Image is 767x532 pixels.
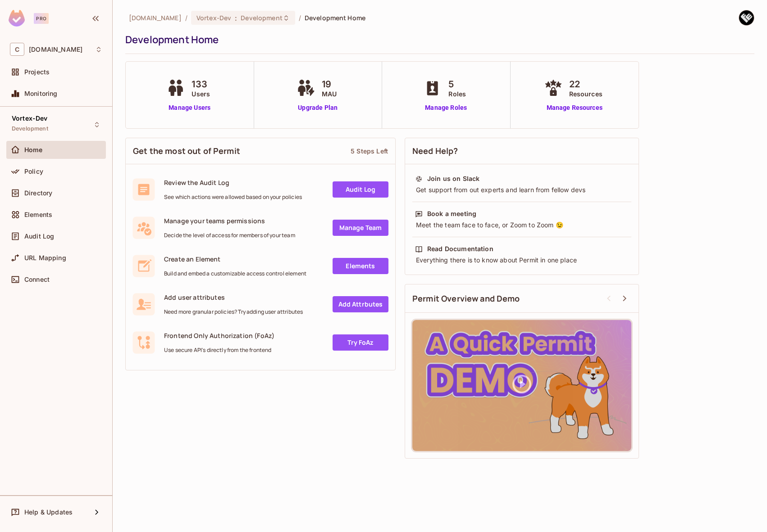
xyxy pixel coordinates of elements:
span: Workspace: consoleconnect.com [29,46,82,53]
a: Manage Users [164,103,215,113]
span: Permit Overview and Demo [412,293,520,304]
span: Vortex-Dev [12,115,48,122]
span: Home [24,146,43,153]
span: Development Home [305,14,365,22]
span: Manage your teams permissions [164,216,295,225]
div: Get support from out experts and learn from fellow devs [415,185,629,194]
div: Development Home [125,33,750,46]
span: Projects [24,68,50,76]
img: Qianwen Li [739,10,754,25]
a: Manage Resources [542,103,607,113]
span: 133 [192,77,210,91]
span: Directory [24,189,52,197]
a: Audit Log [333,181,388,198]
span: Users [192,89,210,99]
span: Help & Updates [24,509,73,516]
span: Use secure API's directly from the frontend [164,347,274,354]
span: C [10,43,24,56]
a: Upgrade Plan [295,103,341,113]
span: Resources [569,89,603,99]
div: 5 Steps Left [351,147,388,155]
span: Roles [448,89,466,99]
a: Elements [333,258,388,274]
div: Book a meeting [427,209,476,218]
span: Build and embed a customizable access control element [164,270,306,277]
span: Get the most out of Permit [133,145,240,157]
span: Need more granular policies? Try adding user attributes [164,308,303,316]
a: Add Attrbutes [333,296,388,312]
span: : [234,14,237,22]
div: Pro [34,13,49,24]
a: Manage Team [333,220,388,236]
span: Monitoring [24,90,58,97]
img: SReyMgAAAABJRU5ErkJggg== [9,10,25,27]
div: Read Documentation [427,244,493,253]
li: / [299,14,301,22]
span: Elements [24,211,52,218]
li: / [185,14,187,22]
span: Development [12,125,48,132]
span: Review the Audit Log [164,178,302,187]
a: Try FoAz [333,334,388,351]
span: Audit Log [24,233,54,240]
div: Join us on Slack [427,174,479,183]
div: Everything there is to know about Permit in one place [415,256,629,265]
span: Vortex-Dev [196,14,231,22]
span: Need Help? [412,145,458,157]
span: 5 [448,77,466,91]
span: URL Mapping [24,254,66,261]
span: 19 [322,77,337,91]
span: See which actions were allowed based on your policies [164,194,302,201]
span: the active workspace [129,14,182,22]
div: Meet the team face to face, or Zoom to Zoom 😉 [415,221,629,230]
span: Frontend Only Authorization (FoAz) [164,331,274,340]
a: Manage Roles [421,103,470,113]
span: Development [241,14,282,22]
span: Create an Element [164,255,306,263]
span: MAU [322,89,337,99]
span: Connect [24,276,50,283]
span: Decide the level of access for members of your team [164,232,295,239]
span: 22 [569,77,603,91]
span: Add user attributes [164,293,303,302]
span: Policy [24,168,43,175]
